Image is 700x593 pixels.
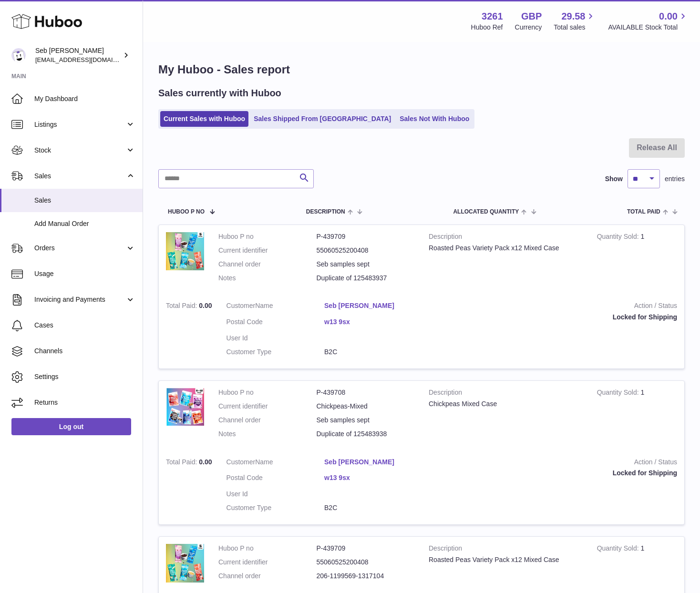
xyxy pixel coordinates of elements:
[218,274,317,283] dt: Notes
[218,402,317,411] dt: Current identifier
[437,458,677,469] strong: Action / Status
[324,473,422,482] a: w13 9sx
[317,572,415,581] dd: 206-1199569-1317104
[218,558,317,567] dt: Current identifier
[317,388,415,397] dd: P-439708
[554,23,596,32] span: Total sales
[166,388,204,426] img: 32611658328767.jpg
[34,94,135,103] span: My Dashboard
[608,23,689,32] span: AVAILABLE Stock Total
[218,544,317,553] dt: Huboo P no
[324,503,422,512] dd: B2C
[218,388,317,397] dt: Huboo P no
[226,490,325,499] dt: User Id
[515,23,542,32] div: Currency
[34,244,125,253] span: Orders
[597,544,641,554] strong: Quantity Sold
[166,458,199,468] strong: Total Paid
[324,317,422,327] a: w13 9sx
[199,302,212,309] span: 0.00
[317,429,415,439] p: Duplicate of 125483938
[34,295,125,304] span: Invoicing and Payments
[627,209,660,215] span: Total paid
[324,348,422,357] dd: B2C
[324,301,422,310] a: Seb [PERSON_NAME]
[226,301,325,313] dt: Name
[306,209,345,215] span: Description
[429,555,583,564] div: Roasted Peas Variety Pack x12 Mixed Case
[605,174,623,184] label: Show
[11,48,26,62] img: ecom@bravefoods.co.uk
[34,172,125,181] span: Sales
[317,246,415,255] dd: 55060525200408
[659,10,678,23] span: 0.00
[166,232,204,271] img: 32611658328536.jpg
[166,302,199,312] strong: Total Paid
[34,398,135,407] span: Returns
[226,334,325,343] dt: User Id
[226,473,325,485] dt: Postal Code
[590,381,684,450] td: 1
[561,10,585,23] span: 29.58
[429,399,583,409] div: Chickpeas Mixed Case
[437,469,677,478] div: Locked for Shipping
[34,219,135,228] span: Add Manual Order
[160,111,248,127] a: Current Sales with Huboo
[11,418,131,435] a: Log out
[218,246,317,255] dt: Current identifier
[34,372,135,381] span: Settings
[158,62,685,77] h1: My Huboo - Sales report
[608,10,689,32] a: 0.00 AVAILABLE Stock Total
[429,244,583,253] div: Roasted Peas Variety Pack x12 Mixed Case
[226,458,256,466] span: Customer
[521,10,542,23] strong: GBP
[168,209,205,215] span: Huboo P no
[34,120,125,129] span: Listings
[437,313,677,322] div: Locked for Shipping
[34,347,135,356] span: Channels
[453,209,519,215] span: ALLOCATED Quantity
[34,146,125,155] span: Stock
[590,225,684,295] td: 1
[317,232,415,241] dd: P-439709
[429,232,583,244] strong: Description
[317,260,415,269] dd: Seb samples sept
[35,46,121,64] div: Seb [PERSON_NAME]
[218,429,317,439] dt: Notes
[597,389,641,399] strong: Quantity Sold
[429,388,583,399] strong: Description
[317,416,415,425] dd: Seb samples sept
[429,544,583,555] strong: Description
[218,572,317,581] dt: Channel order
[250,111,394,127] a: Sales Shipped From [GEOGRAPHIC_DATA]
[317,558,415,567] dd: 55060525200408
[226,302,256,309] span: Customer
[471,23,503,32] div: Huboo Ref
[317,274,415,283] p: Duplicate of 125483937
[437,301,677,313] strong: Action / Status
[218,260,317,269] dt: Channel order
[34,321,135,330] span: Cases
[226,348,325,357] dt: Customer Type
[482,10,503,23] strong: 3261
[226,317,325,329] dt: Postal Code
[396,111,473,127] a: Sales Not With Huboo
[226,458,325,469] dt: Name
[317,544,415,553] dd: P-439709
[199,458,212,466] span: 0.00
[218,416,317,425] dt: Channel order
[324,458,422,467] a: Seb [PERSON_NAME]
[317,402,415,411] dd: Chickpeas-Mixed
[597,233,641,243] strong: Quantity Sold
[158,87,281,100] h2: Sales currently with Huboo
[665,174,685,184] span: entries
[35,56,140,63] span: [EMAIL_ADDRESS][DOMAIN_NAME]
[34,196,135,205] span: Sales
[590,537,684,593] td: 1
[166,544,204,583] img: 32611658328536.jpg
[226,503,325,512] dt: Customer Type
[554,10,596,32] a: 29.58 Total sales
[218,232,317,241] dt: Huboo P no
[34,269,135,278] span: Usage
